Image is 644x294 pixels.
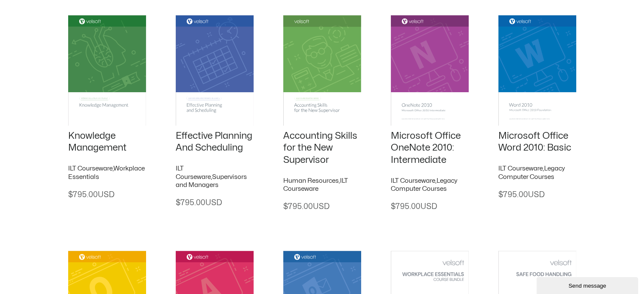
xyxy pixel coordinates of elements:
[176,199,222,206] span: 795.00
[498,165,565,180] a: Legacy Computer Courses
[68,191,73,198] span: $
[498,191,544,198] span: 795.00
[283,131,357,165] a: Accounting Skills for the New Supervisor
[498,191,503,198] span: $
[391,177,469,193] h2: ,
[536,275,640,294] iframe: chat widget
[68,165,113,172] a: ILT Courseware
[498,165,543,172] a: ILT Courseware
[391,178,435,184] a: ILT Courseware
[176,131,252,153] a: Effective Planning And Scheduling
[498,131,571,153] a: Microsoft Office Word 2010: Basic
[498,165,576,181] h2: ,
[283,203,288,210] span: $
[68,165,146,181] h2: ,
[391,131,461,165] a: Microsoft Office OneNote 2010: Intermediate
[176,165,254,190] h2: ,
[176,199,180,206] span: $
[391,203,437,210] span: 795.00
[283,177,361,193] h2: ,
[176,165,211,180] a: ILT Courseware
[68,131,127,153] a: Knowledge Management
[68,165,145,180] a: Workplace Essentials
[391,203,395,210] span: $
[68,191,114,198] span: 795.00
[391,178,457,192] a: Legacy Computer Courses
[283,203,329,210] span: 795.00
[283,178,339,184] a: Human Resources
